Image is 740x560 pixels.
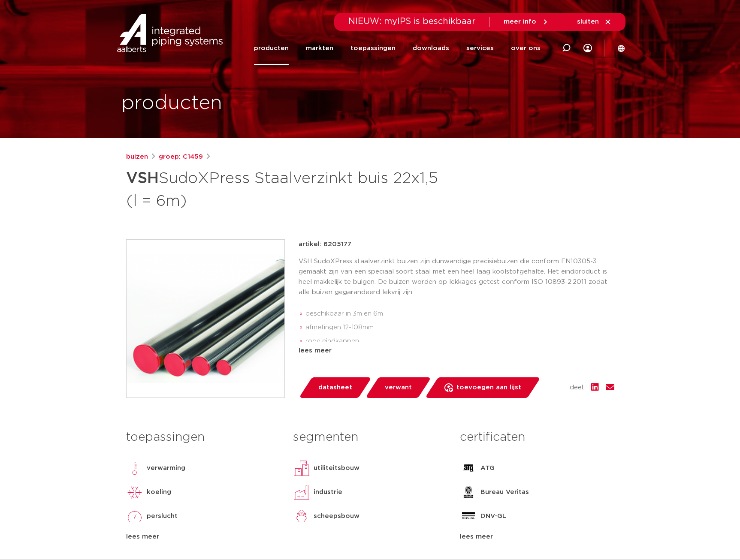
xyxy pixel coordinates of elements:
span: deel: [570,382,584,393]
span: sluiten [577,18,599,25]
div: lees meer [460,532,614,542]
a: buizen [126,152,148,162]
img: DNV-GL [460,508,477,525]
span: toevoegen aan lijst [456,381,521,394]
span: NIEUW: myIPS is beschikbaar [348,17,476,26]
a: meer info [504,18,549,26]
nav: Menu [254,32,541,65]
h1: producten [121,90,222,117]
p: industrie [314,487,342,497]
a: verwant [365,377,431,398]
img: utiliteitsbouw [293,460,310,477]
p: scheepsbouw [314,511,359,521]
img: verwarming [126,460,143,477]
p: koeling [147,487,171,497]
h3: segmenten [293,429,447,446]
p: Bureau Veritas [480,487,529,497]
span: verwant [385,381,412,394]
h3: toepassingen [126,429,280,446]
a: toepassingen [350,32,396,65]
h1: SudoXPress Staalverzinkt buis 22x1,5 (l = 6m) [126,166,448,212]
img: ATG [460,460,477,477]
p: ATG [480,463,495,473]
img: koeling [126,484,143,501]
h3: certificaten [460,429,614,446]
li: beschikbaar in 3m en 6m [305,307,614,321]
div: lees meer [299,346,614,356]
p: verwarming [147,463,185,473]
a: services [466,32,494,65]
p: DNV-GL [480,511,506,521]
p: VSH SudoXPress staalverzinkt buizen zijn dunwandige precisiebuizen die conform EN10305-3 gemaakt ... [299,256,614,298]
a: producten [254,32,289,65]
img: Bureau Veritas [460,484,477,501]
a: sluiten [577,18,612,26]
div: lees meer [126,532,280,542]
span: datasheet [318,381,352,394]
a: over ons [511,32,541,65]
a: downloads [413,32,449,65]
img: perslucht [126,508,143,525]
a: markten [306,32,333,65]
a: groep: C1459 [159,152,203,162]
a: datasheet [299,377,372,398]
p: artikel: 6205177 [299,239,351,250]
img: scheepsbouw [293,508,310,525]
span: meer info [504,18,536,25]
img: industrie [293,484,310,501]
p: perslucht [147,511,178,521]
strong: VSH [126,171,159,186]
p: utiliteitsbouw [314,463,359,473]
img: Product Image for VSH SudoXPress Staalverzinkt buis 22x1,5 (l = 6m) [127,240,284,397]
li: rode eindkappen [305,334,614,348]
li: afmetingen 12-108mm [305,321,614,334]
